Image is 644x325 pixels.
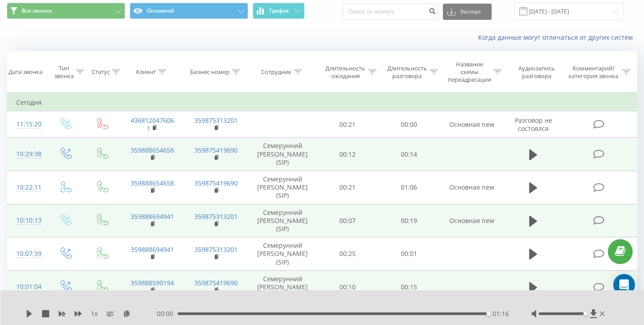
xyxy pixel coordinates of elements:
div: 11:15:20 [16,116,38,133]
a: Когда данные могут отличаться от других систем [478,33,637,42]
div: Аудиозапись разговора [512,65,561,80]
a: 359888694941 [131,212,174,221]
span: Все звонки [22,7,52,14]
td: 00:07 [317,204,378,237]
div: Бизнес номер [190,68,230,76]
td: Семерунний [PERSON_NAME] (SIP) [248,204,317,237]
div: Open Intercom Messenger [613,274,635,296]
a: 359875313201 [194,212,238,221]
div: Статус [92,68,110,76]
div: 10:01:04 [16,278,38,296]
div: Accessibility label [487,312,490,316]
td: 00:19 [378,204,440,237]
td: 00:01 [378,237,440,271]
div: Клиент [136,68,156,76]
td: Сегодня [7,93,637,111]
div: Сотрудник [261,68,291,76]
td: Основная new [440,171,504,204]
td: Основная new [440,111,504,138]
a: 359875313201 [194,245,238,254]
td: Семерунний [PERSON_NAME] (SIP) [248,237,317,271]
td: 00:00 [378,111,440,138]
td: 01:06 [378,171,440,204]
button: График [253,3,305,19]
span: Разговор не состоялся [515,116,552,133]
td: 00:14 [378,138,440,171]
div: Длительность ожидания [325,65,366,80]
button: Экспорт [443,4,492,20]
a: 359888654658 [131,146,174,154]
td: 00:21 [317,171,378,204]
div: 10:29:38 [16,145,38,163]
div: Название схемы переадресации [448,60,491,84]
td: 00:25 [317,237,378,271]
button: Основной [130,3,248,19]
span: 00:00 [157,309,178,318]
a: 4368120476061 [131,116,174,133]
td: 00:21 [317,111,378,138]
a: 359888590194 [131,279,174,287]
div: Длительность разговора [387,65,428,80]
div: Комментарий/категория звонка [567,65,620,80]
span: 1 x [91,309,98,318]
div: Дата звонка [9,68,42,76]
a: 359875419690 [194,279,238,287]
span: 01:16 [493,309,509,318]
div: 10:22:11 [16,179,38,196]
a: 359875419690 [194,179,238,187]
td: 00:12 [317,138,378,171]
td: 00:10 [317,270,378,304]
a: 359888694941 [131,245,174,254]
div: 10:10:13 [16,212,38,229]
a: 359875313201 [194,116,238,125]
a: 359875419690 [194,146,238,154]
button: Все звонки [7,3,125,19]
div: 10:07:39 [16,245,38,263]
span: График [269,8,289,14]
a: 359888654658 [131,179,174,187]
td: 00:15 [378,270,440,304]
td: Семерунний [PERSON_NAME] (SIP) [248,171,317,204]
td: Основная new [440,204,504,237]
input: Поиск по номеру [343,4,438,20]
td: Семерунний [PERSON_NAME] (SIP) [248,138,317,171]
div: Тип звонка [54,65,74,80]
td: Семерунний [PERSON_NAME] (SIP) [248,270,317,304]
div: Accessibility label [583,312,587,316]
